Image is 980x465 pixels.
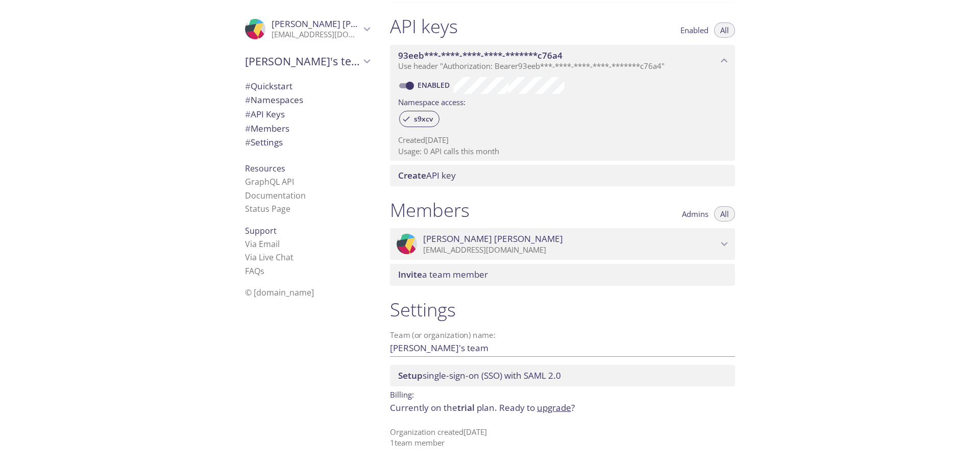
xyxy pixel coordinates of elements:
button: Enabled [674,22,715,38]
div: Francesco's team [237,48,378,75]
div: API Keys [237,107,378,121]
a: Documentation [245,190,306,201]
span: Invite [398,268,422,280]
span: s [260,265,264,277]
label: Namespace access: [398,94,465,109]
div: Team Settings [237,135,378,150]
div: Invite a team member [390,264,735,285]
a: Status Page [245,203,290,214]
p: [EMAIL_ADDRESS][DOMAIN_NAME] [272,30,360,40]
p: Usage: 0 API calls this month [398,146,727,157]
span: © [DOMAIN_NAME] [245,287,314,298]
span: # [245,136,251,148]
div: Namespaces [237,93,378,107]
span: Namespaces [245,94,303,106]
div: Francesco Sorrentino [390,228,735,260]
div: Setup SSO [390,365,735,386]
span: single-sign-on (SSO) with SAML 2.0 [398,370,561,381]
a: Via Email [245,238,280,250]
p: Currently on the plan. [390,401,735,414]
p: [EMAIL_ADDRESS][DOMAIN_NAME] [423,245,718,255]
h1: API keys [390,15,458,38]
span: Setup [398,370,423,381]
h1: Settings [390,298,735,321]
span: # [245,108,251,120]
span: Resources [245,163,285,174]
span: Members [245,123,289,134]
span: a team member [398,268,488,280]
div: Create API Key [390,165,735,186]
span: [PERSON_NAME] [PERSON_NAME] [272,18,411,30]
span: Support [245,225,277,236]
label: Team (or organization) name: [390,331,496,339]
button: All [714,206,735,222]
span: trial [457,402,475,413]
div: Members [237,121,378,136]
p: Created [DATE] [398,135,727,145]
div: s9xcv [399,111,439,127]
span: Create [398,169,426,181]
button: All [714,22,735,38]
a: GraphQL API [245,176,294,187]
div: Francesco Sorrentino [237,12,378,46]
span: # [245,80,251,92]
div: Quickstart [237,79,378,93]
span: [PERSON_NAME]'s team [245,54,360,68]
a: Via Live Chat [245,252,293,263]
h1: Members [390,199,470,222]
span: Settings [245,136,283,148]
span: API Keys [245,108,285,120]
a: FAQ [245,265,264,277]
button: Admins [676,206,715,222]
p: Billing: [390,386,735,401]
span: API key [398,169,456,181]
span: # [245,94,251,106]
span: [PERSON_NAME] [PERSON_NAME] [423,233,563,244]
span: s9xcv [408,114,439,124]
p: Organization created [DATE] 1 team member [390,427,735,449]
span: Quickstart [245,80,292,92]
span: Ready to ? [499,402,575,413]
a: upgrade [537,402,571,413]
span: # [245,123,251,134]
a: Enabled [416,80,454,90]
